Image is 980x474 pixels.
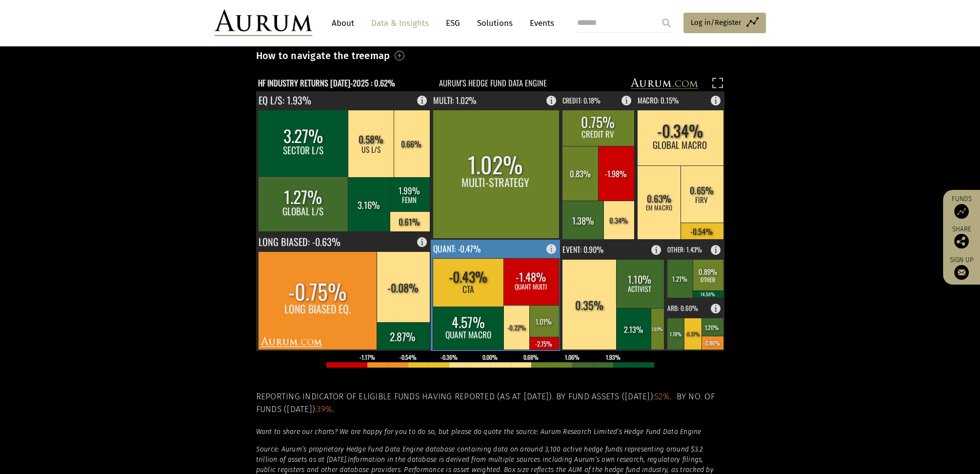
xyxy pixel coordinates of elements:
a: Events [525,14,554,32]
a: Data & Insights [366,14,434,32]
a: Solutions [472,14,518,32]
img: Share this post [954,234,969,248]
a: ESG [441,14,465,32]
img: Sign up to our newsletter [954,265,969,280]
a: Log in/Register [683,13,766,33]
em: Want to share our charts? We are happy for you to do so, but please do quote the source: Aurum Re... [256,428,701,436]
a: About [327,14,359,32]
h3: How to navigate the treemap [256,47,390,64]
div: Share [948,226,975,248]
em: Source: Aurum’s proprietary Hedge Fund Data Engine database containing data on around 3,100 activ... [256,445,703,464]
img: Access Funds [954,204,969,219]
span: 39% [317,404,332,414]
span: 52% [655,392,670,402]
img: Aurum [215,10,312,36]
input: Submit [657,13,676,33]
h5: Reporting indicator of eligible funds having reported (as at [DATE]). By fund assets ([DATE]): . ... [256,391,724,416]
a: Funds [948,195,975,219]
span: Log in/Register [691,17,741,28]
a: Sign up [948,256,975,280]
